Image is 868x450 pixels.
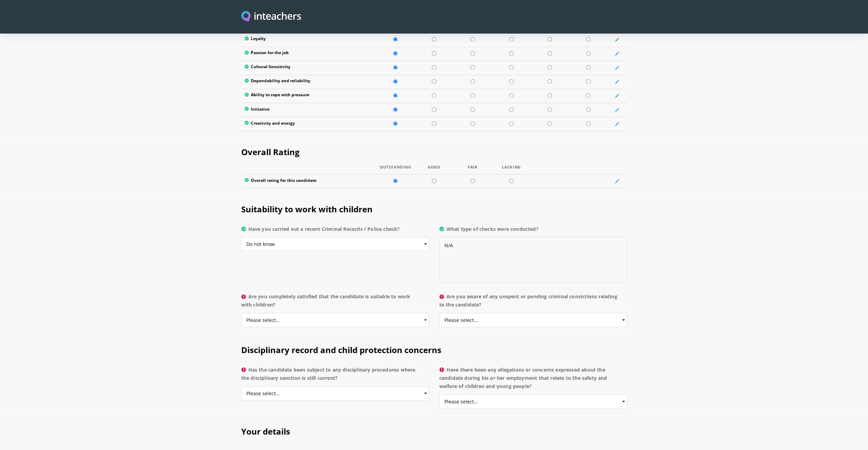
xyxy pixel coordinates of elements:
[241,146,300,157] span: Overall Rating
[241,425,290,437] span: Your details
[415,165,453,174] th: Good
[245,92,373,99] label: Ability to cope with pressure
[492,165,531,174] th: Lacking
[241,292,429,313] label: Are you completely satisfied that the candidate is suitable to work with children?
[241,225,429,237] label: Have you carried out a recent Criminal Records / Police check?
[439,225,627,237] label: What type of checks were conducted?
[245,121,373,127] label: Creativity and energy
[376,165,415,174] th: Outstanding
[245,78,373,85] label: Dependability and reliability
[245,107,373,113] label: Initiative
[241,365,429,386] label: Has the candidate been subject to any disciplinary procedures where the disciplinary sanction is ...
[439,365,627,394] label: Have there been any allegations or concerns expressed about the candidate during his or her emplo...
[245,178,373,185] label: Overall rating for this candidate
[241,11,301,23] a: Visit this site's homepage
[245,36,373,43] label: Loyalty
[245,50,373,57] label: Passion for the job
[245,64,373,71] label: Cultural Sensitivity
[453,165,492,174] th: Fair
[241,344,441,355] span: Disciplinary record and child protection concerns
[241,203,373,214] span: Suitability to work with children
[241,11,301,23] img: Inteachers
[439,292,627,313] label: Are you aware of any unspent or pending criminal convictions relating to the candidate?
